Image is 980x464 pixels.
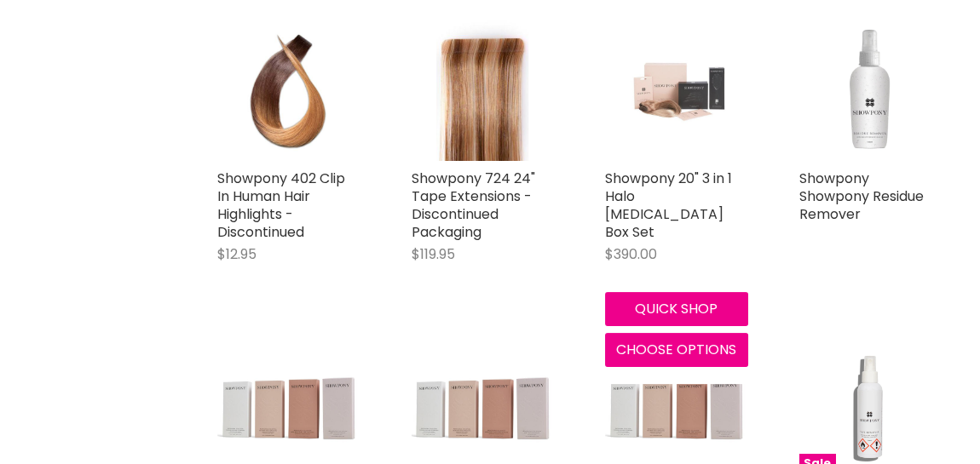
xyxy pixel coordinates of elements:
[799,169,924,224] a: Showpony Showpony Residue Remover
[605,333,748,367] button: Choose options
[616,340,736,359] span: Choose options
[799,18,943,161] img: Showpony Showpony Residue Remover
[412,18,555,161] a: Showpony 724 24
[412,169,535,242] a: Showpony 724 24" Tape Extensions - Discontinued Packaging
[605,18,748,161] img: Showpony 20
[217,169,345,242] a: Showpony 402 Clip In Human Hair Highlights - Discontinued
[437,18,528,161] img: Showpony 724 24
[605,292,748,326] button: Quick shop
[605,244,657,264] span: $390.00
[217,244,257,264] span: $12.95
[241,18,337,161] img: Showpony 402 Clip In Human Hair Highlights - Discontinued
[217,18,360,161] a: Showpony 402 Clip In Human Hair Highlights - Discontinued
[412,244,455,264] span: $119.95
[605,169,732,242] a: Showpony 20" 3 in 1 Halo [MEDICAL_DATA] Box Set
